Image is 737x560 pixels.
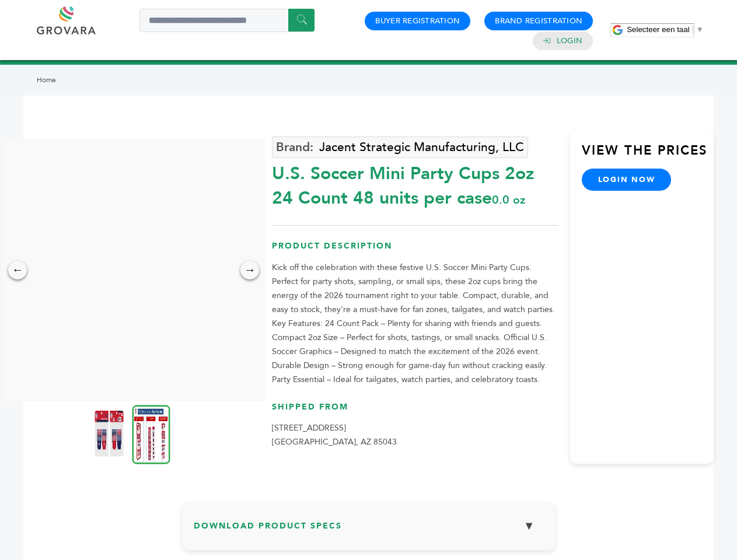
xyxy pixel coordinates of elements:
[8,261,27,279] div: ←
[272,156,558,211] div: U.S. Soccer Mini Party Cups 2oz 24 Count 48 units per case
[194,513,544,547] h3: Download Product Specs
[240,261,259,279] div: →
[582,169,672,191] a: login now
[495,16,582,26] a: Brand Registration
[627,25,704,34] a: Selecteer een taal​
[627,25,689,34] span: Selecteer een taal
[272,421,558,449] p: [STREET_ADDRESS] [GEOGRAPHIC_DATA], AZ 85043
[95,410,124,457] img: U.S. Soccer Mini Party Cups – 2oz, 24 Count 48 units per case 0.0 oz
[272,401,558,422] h3: Shipped From
[132,405,170,464] img: U.S. Soccer Mini Party Cups – 2oz, 24 Count 48 units per case 0.0 oz
[515,513,544,538] button: ▼
[139,9,315,32] input: Search a product or brand...
[375,16,460,26] a: Buyer Registration
[37,75,56,85] a: Home
[693,25,693,34] span: ​
[272,136,528,158] a: Jacent Strategic Manufacturing, LLC
[582,142,714,169] h3: View the Prices
[272,240,558,261] h3: Product Description
[696,25,704,34] span: ▼
[557,36,582,46] a: Login
[272,261,558,387] p: Kick off the celebration with these festive U.S. Soccer Mini Party Cups. Perfect for party shots,...
[492,192,525,208] span: 0.0 oz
